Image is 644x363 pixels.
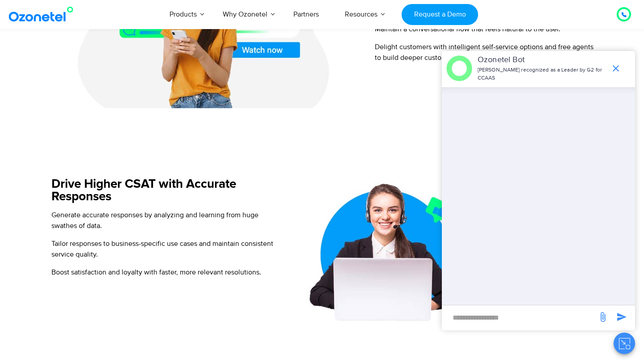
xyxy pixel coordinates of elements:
h5: Drive Higher CSAT with Accurate Responses [51,178,282,203]
p: Generate accurate responses by analyzing and learning from huge swathes of data. [51,210,282,231]
span: send message [594,308,612,326]
button: Close chat [614,333,635,354]
img: header [446,55,472,81]
p: Boost satisfaction and loyalty with faster, more relevant resolutions. [51,267,282,278]
div: new-msg-input [446,310,593,326]
span: send message [613,308,631,326]
span: Maintain a conversational flow that feels natural to the user. [375,25,560,34]
p: Tailor responses to business-specific use cases and maintain consistent service quality. [51,238,282,260]
span: Delight customers with intelligent self-service options and free agents to build deeper customer ... [375,42,593,62]
span: end chat or minimize [607,59,625,77]
a: Request a Demo [402,4,478,25]
p: [PERSON_NAME] recognized as a Leader by G2 for CCAAS [478,66,606,82]
p: Ozonetel Bot [478,54,606,66]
